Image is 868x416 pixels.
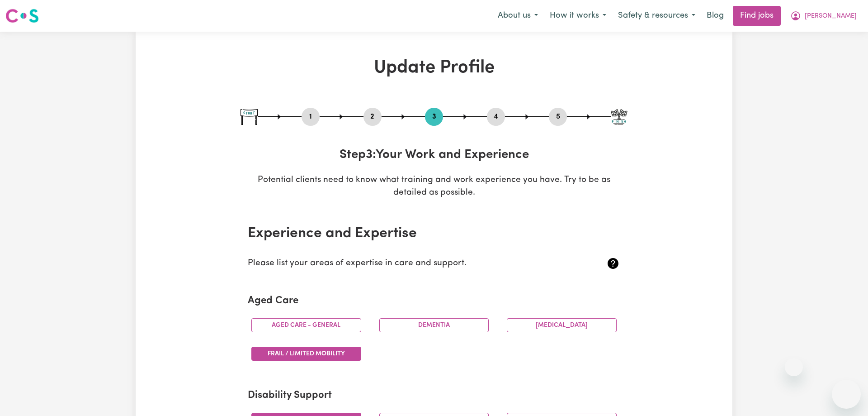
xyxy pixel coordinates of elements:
iframe: Button to launch messaging window [832,380,861,409]
span: [PERSON_NAME] [805,11,857,21]
p: Please list your areas of expertise in care and support. [248,257,558,270]
button: Frail / limited mobility [251,347,361,361]
h1: Update Profile [241,57,627,79]
button: Safety & resources [612,6,701,25]
a: Blog [701,6,729,26]
button: About us [492,6,544,25]
p: Potential clients need to know what training and work experience you have. Try to be as detailed ... [241,174,627,200]
h2: Disability Support [248,390,620,402]
a: Find jobs [733,6,781,26]
button: Dementia [379,318,489,332]
h2: Aged Care [248,295,620,307]
button: Go to step 3 [425,111,443,123]
button: [MEDICAL_DATA] [507,318,617,332]
h3: Step 3 : Your Work and Experience [241,148,627,163]
button: Go to step 5 [549,111,567,123]
iframe: Close message [785,358,803,376]
button: How it works [544,6,612,25]
a: Careseekers logo [5,5,39,26]
h2: Experience and Expertise [248,225,620,242]
button: Go to step 2 [363,111,382,123]
button: Aged care - General [251,318,361,332]
button: Go to step 1 [302,111,320,123]
button: My Account [784,6,863,25]
img: Careseekers logo [5,8,39,24]
button: Go to step 4 [487,111,505,123]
